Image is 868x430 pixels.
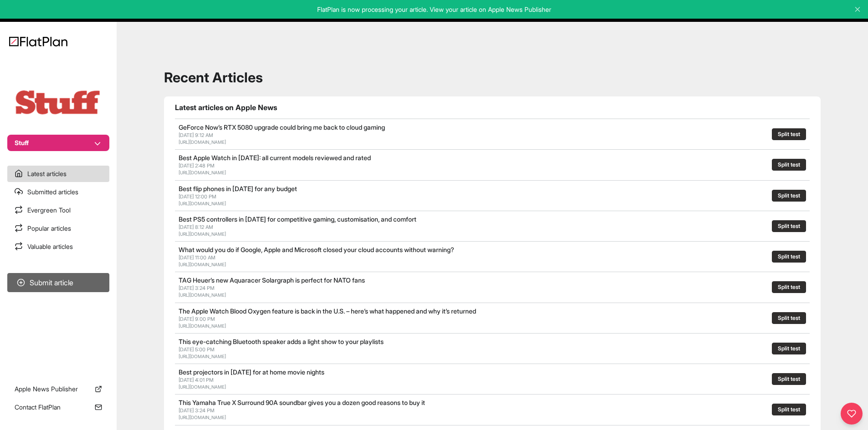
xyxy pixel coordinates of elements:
a: [URL][DOMAIN_NAME] [179,292,226,298]
button: Submit article [7,273,109,292]
a: This eye-catching Bluetooth speaker adds a light show to your playlists [179,338,384,345]
a: Valuable articles [7,238,109,255]
a: GeForce Now’s RTX 5080 upgrade could bring me back to cloud gaming [179,123,385,131]
a: [URL][DOMAIN_NAME] [179,170,226,175]
button: Split test [772,404,806,415]
a: Best flip phones in [DATE] for any budget [179,185,297,192]
a: Submitted articles [7,184,109,200]
a: [URL][DOMAIN_NAME] [179,201,226,206]
a: The Apple Watch Blood Oxygen feature is back in the U.S. – here’s what happened and why it’s retu... [179,307,476,315]
button: Split test [772,373,806,385]
button: Split test [772,159,806,171]
a: What would you do if Google, Apple and Microsoft closed your cloud accounts without warning? [179,246,454,253]
a: Contact FlatPlan [7,399,109,415]
a: TAG Heuer’s new Aquaracer Solargraph is perfect for NATO fans [179,276,365,284]
span: [DATE] 9:12 AM [179,132,213,138]
a: Best Apple Watch in [DATE]: all current models reviewed and rated [179,154,371,162]
a: [URL][DOMAIN_NAME] [179,139,226,145]
a: [URL][DOMAIN_NAME] [179,323,226,329]
span: [DATE] 5:00 PM [179,346,215,353]
a: [URL][DOMAIN_NAME] [179,262,226,267]
span: [DATE] 3:24 PM [179,285,215,291]
button: Stuff [7,135,109,151]
button: Split test [772,251,806,263]
a: Popular articles [7,220,109,237]
a: This Yamaha True X Surround 90A soundbar gives you a dozen good reasons to buy it [179,399,425,406]
span: [DATE] 9:00 PM [179,316,215,322]
a: [URL][DOMAIN_NAME] [179,415,226,420]
h1: Recent Articles [164,69,821,86]
a: Apple News Publisher [7,381,109,397]
span: [DATE] 11:00 AM [179,254,216,261]
button: Split test [772,220,806,232]
button: Split test [772,312,806,324]
a: [URL][DOMAIN_NAME] [179,384,226,390]
span: [DATE] 4:01 PM [179,377,214,383]
button: Split test [772,128,806,140]
span: [DATE] 3:24 PM [179,407,215,414]
p: FlatPlan is now processing your article. View your article on Apple News Publisher [6,5,862,14]
a: Best PS5 controllers in [DATE] for competitive gaming, customisation, and comfort [179,215,416,223]
span: [DATE] 8:12 AM [179,224,213,230]
button: Split test [772,343,806,354]
a: [URL][DOMAIN_NAME] [179,231,226,237]
a: Best projectors in [DATE] for at home movie nights [179,368,324,376]
button: Split test [772,281,806,293]
a: Evergreen Tool [7,202,109,218]
h1: Latest articles on Apple News [175,102,810,113]
a: Latest articles [7,166,109,182]
a: [URL][DOMAIN_NAME] [179,354,226,359]
span: [DATE] 2:48 PM [179,162,215,169]
img: Logo [9,36,67,46]
img: Publication Logo [13,88,104,116]
button: Split test [772,190,806,202]
span: [DATE] 12:00 PM [179,193,216,200]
